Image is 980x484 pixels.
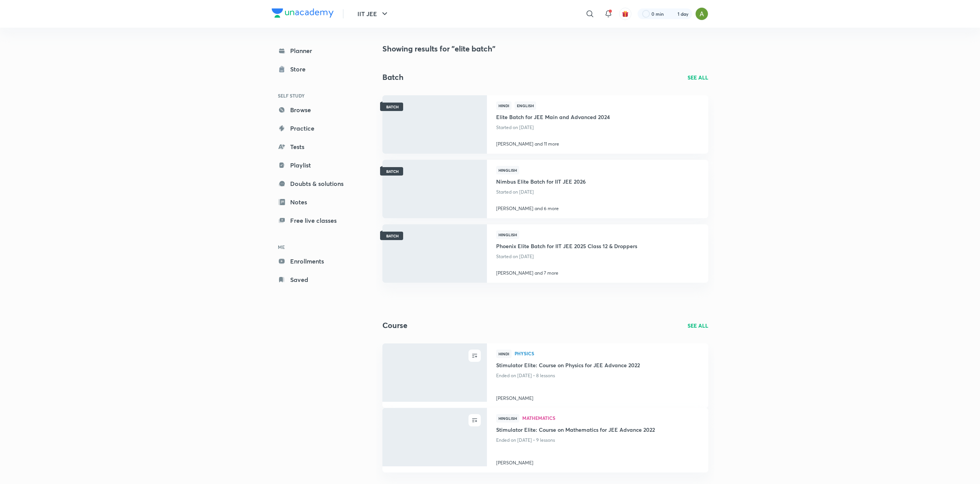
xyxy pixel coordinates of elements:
a: SEE ALL [688,73,708,81]
img: avatar [622,10,629,17]
a: Mathematics [522,416,699,421]
p: [PERSON_NAME] and 7 more [496,270,637,277]
a: ThumbnailBATCH [382,160,487,218]
a: SEE ALL [688,322,708,330]
span: English [515,101,536,110]
a: Browse [272,102,361,118]
a: ThumbnailBATCH [382,95,487,154]
a: Stimulator Elite: Course on Physics for JEE Advance 2022 [496,361,699,371]
a: new-thumbnail [382,408,487,472]
a: [PERSON_NAME] [496,392,699,402]
a: Company Logo [272,8,334,20]
a: Planner [272,43,361,58]
span: Hindi [496,350,512,358]
span: Hinglish [496,230,519,239]
img: Thumbnail [381,224,488,283]
a: new-thumbnail [382,343,487,408]
a: Notes [272,194,361,210]
a: Stimulator Elite: Course on Mathematics for JEE Advance 2022 [496,426,699,435]
p: [PERSON_NAME] and 11 more [496,141,610,148]
h2: Course [382,320,407,331]
img: new-thumbnail [381,343,488,402]
a: [PERSON_NAME] [496,456,699,466]
p: Ended on [DATE] • 9 lessons [496,435,699,445]
a: Store [272,61,361,77]
a: ThumbnailBATCH [382,224,487,283]
img: streak [668,10,676,18]
p: Ended on [DATE] • 8 lessons [496,371,699,381]
h6: ME [272,240,361,254]
a: Practice [272,121,361,136]
p: [PERSON_NAME] and 6 more [496,205,586,212]
a: Saved [272,272,361,287]
p: Started on [DATE] [496,252,637,262]
div: Store [290,65,310,74]
a: Nimbus Elite Batch for IIT JEE 2026 [496,174,586,187]
span: BATCH [386,105,399,109]
a: Tests [272,139,361,154]
img: new-thumbnail [381,407,488,467]
span: Hinglish [496,414,519,423]
a: Phoenix Elite Batch for IIT JEE 2025 Class 12 & Droppers [496,239,637,252]
span: Physics [515,351,699,356]
p: Started on [DATE] [496,123,610,133]
button: IIT JEE [353,6,394,22]
a: Free live classes [272,213,361,228]
span: Hinglish [496,166,519,174]
img: Ajay A [695,7,708,20]
h6: SELF STUDY [272,89,361,102]
span: Mathematics [522,416,699,420]
a: Playlist [272,157,361,173]
a: Elite Batch for JEE Main and Advanced 2024 [496,110,610,123]
h2: Batch [382,71,404,83]
img: Thumbnail [381,159,488,219]
a: Physics [515,351,699,356]
a: Doubts & solutions [272,176,361,191]
span: BATCH [386,234,399,238]
span: BATCH [386,169,399,173]
a: Enrollments [272,254,361,269]
img: Company Logo [272,8,334,18]
span: Hindi [496,101,512,110]
img: Thumbnail [381,94,488,154]
p: Started on [DATE] [496,187,586,197]
button: avatar [619,8,631,20]
h4: Showing results for "elite batch" [382,43,708,55]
